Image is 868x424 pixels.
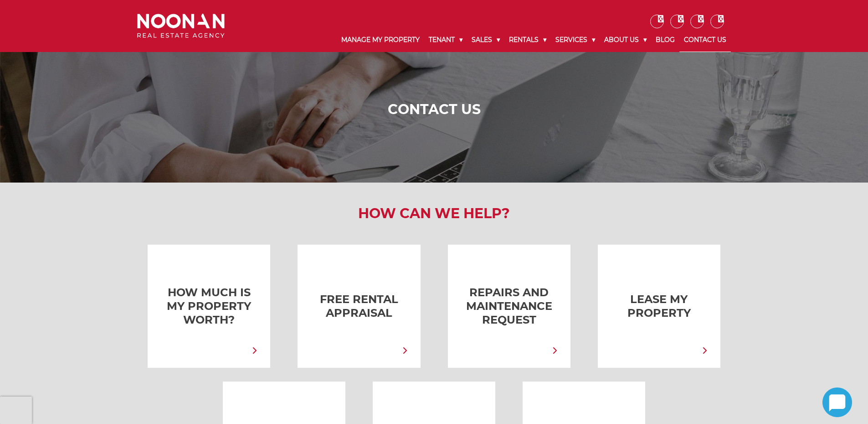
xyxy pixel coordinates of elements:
[424,28,467,52] a: Tenant
[600,28,651,52] a: About Us
[679,28,731,52] a: Contact Us
[504,28,551,52] a: Rentals
[651,28,679,52] a: Blog
[551,28,600,52] a: Services
[137,14,225,38] img: Noonan Real Estate Agency
[337,28,424,52] a: Manage My Property
[467,28,504,52] a: Sales
[130,205,738,222] h2: How Can We Help?
[139,101,729,118] h1: Contact Us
